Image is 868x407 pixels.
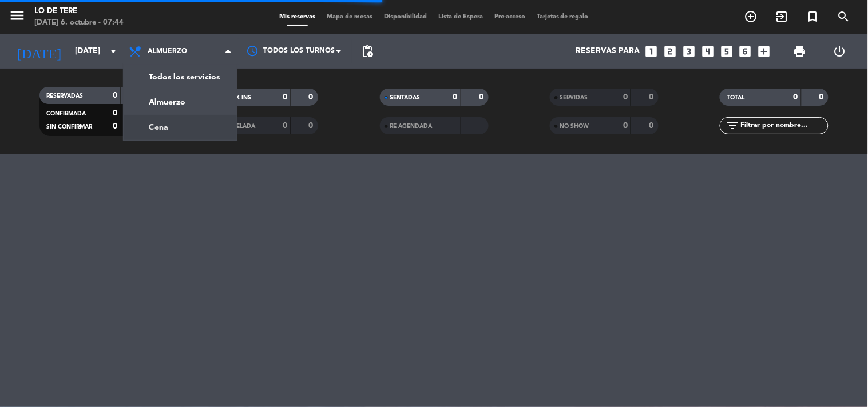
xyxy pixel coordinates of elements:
input: Filtrar por nombre... [739,119,828,132]
strong: 0 [113,91,117,99]
strong: 0 [479,93,486,101]
strong: 0 [649,122,656,130]
strong: 0 [623,122,628,130]
i: add_box [757,44,772,59]
span: SERVIDAS [560,95,588,101]
span: Reservas para [576,47,640,56]
a: Almuerzo [124,90,237,115]
div: [DATE] 6. octubre - 07:44 [34,17,124,29]
span: RE AGENDADA [390,123,433,129]
strong: 0 [819,93,826,101]
strong: 0 [113,109,117,117]
a: Todos los servicios [124,65,237,90]
i: menu [9,7,26,24]
span: NO SHOW [560,123,589,129]
strong: 0 [623,93,628,101]
a: Cena [124,115,237,140]
i: power_settings_new [833,45,846,58]
strong: 0 [309,122,316,130]
i: arrow_drop_down [106,45,120,58]
strong: 0 [113,122,117,130]
i: search [837,10,851,23]
i: looks_3 [681,44,696,59]
i: looks_4 [700,44,715,59]
button: menu [9,7,26,28]
i: add_circle_outline [744,10,758,23]
span: Mapa de mesas [321,14,378,20]
strong: 0 [283,93,287,101]
strong: 0 [283,122,287,130]
span: CANCELADA [220,123,255,129]
div: Lo de Tere [34,6,124,17]
span: CONFIRMADA [46,111,86,117]
span: Tarjetas de regalo [531,14,594,20]
span: Mis reservas [274,14,321,20]
span: RESERVADAS [46,93,83,99]
span: SENTADAS [390,95,421,101]
span: TOTAL [727,95,744,101]
strong: 0 [453,93,458,101]
span: Disponibilidad [378,14,433,20]
strong: 0 [309,93,316,101]
i: looks_6 [738,44,753,59]
span: pending_actions [360,45,374,58]
i: looks_5 [719,44,734,59]
i: turned_in_not [806,10,820,23]
strong: 0 [649,93,656,101]
i: looks_two [663,44,677,59]
i: looks_one [644,44,659,59]
span: print [793,45,807,58]
span: Almuerzo [148,47,187,55]
i: filter_list [726,119,739,133]
strong: 0 [794,93,798,101]
div: LOG OUT [820,34,859,69]
span: SIN CONFIRMAR [46,124,92,130]
span: Lista de Espera [433,14,489,20]
i: [DATE] [9,39,69,64]
i: exit_to_app [775,10,789,23]
span: Pre-acceso [489,14,531,20]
